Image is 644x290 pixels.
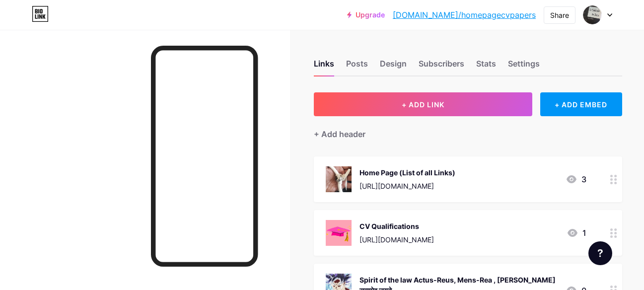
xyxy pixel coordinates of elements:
div: + Add header [314,128,365,140]
a: Upgrade [347,11,385,19]
div: Home Page (List of all Links) [359,167,455,178]
img: CV Qualifications [326,220,352,246]
div: [URL][DOMAIN_NAME] [359,234,434,245]
div: Links [314,58,334,75]
div: CV Qualifications [359,221,434,231]
div: 3 [566,173,586,185]
div: 1 [567,227,586,239]
div: Design [380,58,407,75]
button: + ADD LINK [314,92,532,116]
div: Share [550,10,569,20]
div: Settings [508,58,540,75]
div: Stats [476,58,496,75]
div: Subscribers [419,58,464,75]
div: + ADD EMBED [540,92,622,116]
div: Posts [346,58,368,75]
img: homepage_cv_papers [583,5,602,24]
span: + ADD LINK [402,100,444,109]
img: Home Page (List of all Links) [326,166,352,192]
a: [DOMAIN_NAME]/homepagecvpapers [393,9,536,21]
div: [URL][DOMAIN_NAME] [359,181,455,191]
